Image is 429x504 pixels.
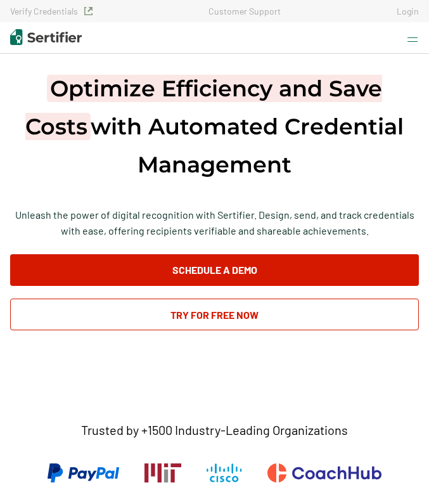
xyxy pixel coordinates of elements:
a: Verify Credentials [10,6,93,16]
a: Customer Support [208,6,281,16]
span: Optimize Efficiency and Save Costs [25,75,382,140]
p: Trusted by +1500 Industry-Leading Organizations [81,422,348,438]
a: Try for Free Now [10,299,419,330]
a: Login [397,6,419,16]
img: Cisco [207,463,242,482]
p: Unleash the power of digital recognition with Sertifier. Design, send, and track credentials with... [10,207,419,238]
h1: with Automated Credential Management [10,70,419,184]
img: sertifier header menu icon [407,37,418,42]
img: PayPal [48,463,119,482]
img: Verified [84,7,93,15]
img: CoachHub [267,463,381,482]
img: Massachusetts Institute of Technology [144,463,181,482]
img: Sertifier | Digital Credentialing Platform [10,29,82,45]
